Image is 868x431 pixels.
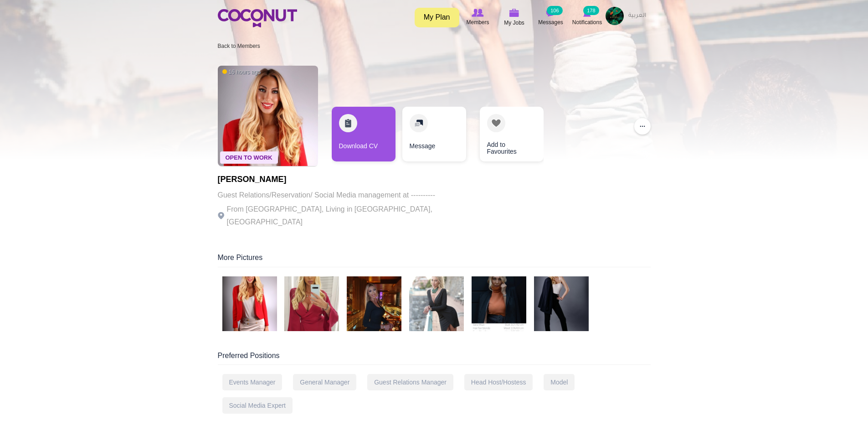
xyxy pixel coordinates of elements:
a: العربية [624,7,651,25]
small: 106 [547,6,562,15]
a: Messages Messages 106 [533,7,569,28]
img: My Jobs [509,9,519,17]
div: Guest Relations Manager [367,374,453,390]
div: Model [544,374,575,390]
button: ... [634,118,651,135]
a: Back to Members [218,43,260,49]
span: Messages [538,18,563,27]
img: Messages [546,9,555,17]
div: 1 / 3 [332,107,395,166]
h1: [PERSON_NAME] [218,175,468,184]
img: Notifications [583,9,591,17]
small: 178 [583,6,599,15]
div: Head Host/Hostess [464,374,533,390]
p: Guest Relations/Reservation/ Social Media management at ---------- [218,189,468,202]
span: Members [466,18,489,27]
a: Notifications Notifications 178 [569,7,606,28]
a: Add to Favourites [480,107,544,161]
div: 3 / 3 [473,107,537,166]
div: General Manager [293,374,356,390]
div: Preferred Positions [218,351,651,365]
a: Browse Members Members [460,7,496,28]
a: My Plan [415,8,459,27]
img: Browse Members [472,9,483,17]
span: 16 hours ago [222,68,261,76]
div: More Pictures [218,253,651,267]
a: Message [402,107,466,161]
img: Home [218,9,297,27]
a: Download CV [332,107,395,161]
span: Notifications [572,18,602,27]
p: From [GEOGRAPHIC_DATA], Living in [GEOGRAPHIC_DATA], [GEOGRAPHIC_DATA] [218,203,468,228]
div: Social Media Expert [222,397,293,414]
a: My Jobs My Jobs [496,7,533,28]
span: Open To Work [220,151,278,164]
span: My Jobs [504,18,524,27]
div: 2 / 3 [402,107,466,166]
div: Events Manager [222,374,282,390]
